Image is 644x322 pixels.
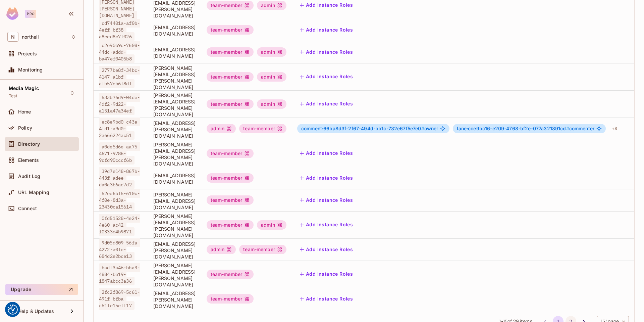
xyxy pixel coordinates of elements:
span: owner [301,126,438,131]
span: N [7,32,18,42]
span: Media Magic [9,86,39,91]
button: Add Instance Roles [297,269,356,280]
span: 39d7e148-867b-443f-adee-da0a3b6ac7d2 [99,167,140,189]
button: Add Instance Roles [297,47,356,57]
span: [EMAIL_ADDRESS][PERSON_NAME][DOMAIN_NAME] [153,290,196,309]
span: [EMAIL_ADDRESS][PERSON_NAME][DOMAIN_NAME] [153,120,196,139]
span: Home [18,109,31,114]
span: 52ee6bf5-610c-4f0e-8d3a-23430ca15614 [99,189,140,211]
span: c2e90b9c-7608-44dc-addd-ba47ef0405b8 [99,41,140,63]
button: Add Instance Roles [297,148,356,159]
button: Add Instance Roles [297,72,356,82]
button: Add Instance Roles [297,220,356,230]
div: team-member [207,1,254,10]
span: Elements [18,157,39,163]
span: badf3a46-bba3-4884-be19-1847abcc3a36 [99,263,140,285]
span: a0de5d6e-aa75-4671-9786-9cfd90cccf6b [99,142,140,165]
div: admin [207,245,236,254]
span: ec8e9bd0-c43e-4fd1-a9d0-2a666224ac51 [99,118,140,140]
div: admin [257,1,286,10]
div: team-member [207,270,254,279]
span: [EMAIL_ADDRESS][PERSON_NAME][DOMAIN_NAME] [153,241,196,260]
button: Add Instance Roles [297,244,356,255]
span: [PERSON_NAME][EMAIL_ADDRESS][PERSON_NAME][DOMAIN_NAME] [153,262,196,288]
span: [EMAIL_ADDRESS][DOMAIN_NAME] [153,46,196,59]
span: [PERSON_NAME][EMAIL_ADDRESS][DOMAIN_NAME] [153,191,196,211]
div: team-member [239,245,286,254]
div: admin [257,47,286,57]
span: 0fd51528-4e24-4e60-ac42-f0333d4b9871 [99,214,140,236]
button: Add Instance Roles [297,293,356,304]
div: team-member [207,25,254,35]
button: Add Instance Roles [297,99,356,109]
span: Directory [18,141,40,147]
span: Help & Updates [18,309,54,314]
span: Test [9,93,17,99]
span: cd74401a-af0b-4eff-bf38-a8eed8c7f026 [99,19,140,41]
button: Consent Preferences [8,305,18,315]
div: team-member [207,149,254,158]
div: team-member [207,220,254,230]
img: Revisit consent button [8,305,18,315]
button: Add Instance Roles [297,25,356,35]
span: 2fc2f869-5c61-491f-bfba-c61fe15eff17 [99,288,140,310]
div: team-member [207,195,254,205]
button: Add Instance Roles [297,173,356,183]
div: team-member [239,124,286,133]
span: 9d05d809-56fa-4272-a0fe-684d2e2bce13 [99,238,140,261]
div: Pro [25,10,36,18]
span: Workspace: northell [22,34,39,40]
span: [PERSON_NAME][EMAIL_ADDRESS][PERSON_NAME][DOMAIN_NAME] [153,141,196,167]
span: comment:66ba8d3f-2f67-494d-bb1c-732e67f5e7e0 [301,126,424,131]
span: commenter [457,126,594,131]
span: Monitoring [18,67,43,73]
span: Connect [18,206,37,211]
div: team-member [207,294,254,304]
span: 2777be8f-34bc-4147-a1bf-afb57eb6f8df [99,66,140,88]
div: admin [257,72,286,82]
div: team-member [207,173,254,183]
span: [EMAIL_ADDRESS][DOMAIN_NAME] [153,172,196,185]
span: Projects [18,51,37,56]
span: [PERSON_NAME][EMAIL_ADDRESS][PERSON_NAME][DOMAIN_NAME] [153,213,196,238]
div: team-member [207,47,254,57]
button: Add Instance Roles [297,195,356,205]
span: lane:cce9bc16-e209-4768-bf2e-077a321891cd [457,126,569,131]
span: [PERSON_NAME][EMAIL_ADDRESS][PERSON_NAME][DOMAIN_NAME] [153,92,196,118]
div: admin [257,220,286,230]
span: [EMAIL_ADDRESS][DOMAIN_NAME] [153,24,196,37]
div: + 8 [609,123,620,134]
span: # [566,126,569,131]
span: # [421,126,424,131]
span: Audit Log [18,174,40,179]
img: SReyMgAAAABJRU5ErkJggg== [6,7,18,20]
div: admin [207,124,236,133]
div: admin [257,99,286,109]
div: team-member [207,99,254,109]
button: Upgrade [5,284,78,295]
span: 533b76d9-04de-4df2-9d22-a151a47a34ef [99,93,140,115]
span: [PERSON_NAME][EMAIL_ADDRESS][PERSON_NAME][DOMAIN_NAME] [153,65,196,90]
span: Policy [18,125,32,131]
span: URL Mapping [18,190,49,195]
div: team-member [207,72,254,82]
